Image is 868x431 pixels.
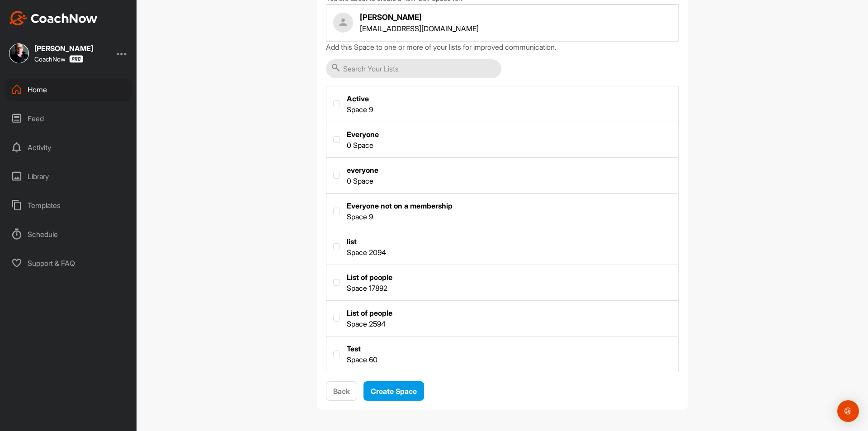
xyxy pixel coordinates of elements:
img: user [333,13,353,33]
p: Add this Space to one or more of your lists for improved communication. [326,42,679,52]
img: square_d7b6dd5b2d8b6df5777e39d7bdd614c0.jpg [9,43,29,63]
div: [PERSON_NAME] [34,45,93,52]
div: Feed [5,107,132,130]
div: Library [5,165,132,188]
div: Activity [5,136,132,159]
div: Home [5,78,132,101]
p: [EMAIL_ADDRESS][DOMAIN_NAME] [360,23,479,34]
h4: [PERSON_NAME] [360,12,479,23]
img: CoachNow [9,11,98,25]
div: Support & FAQ [5,252,132,275]
div: Schedule [5,223,132,246]
div: CoachNow [34,55,83,63]
div: Templates [5,194,132,217]
div: Open Intercom Messenger [837,400,859,422]
input: Search Your Lists [326,59,501,78]
img: CoachNow Pro [69,55,83,63]
span: Create Space [371,387,417,396]
span: Back [333,387,350,396]
button: Create Space [363,381,424,401]
button: Back [326,381,357,401]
